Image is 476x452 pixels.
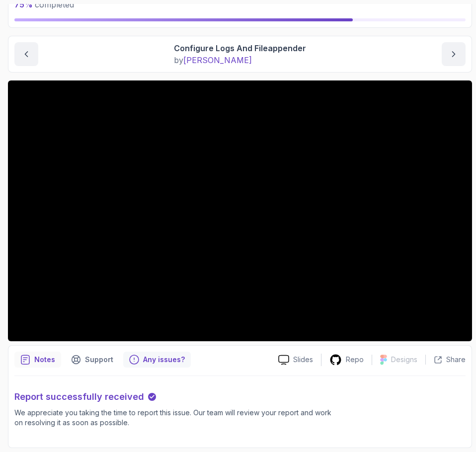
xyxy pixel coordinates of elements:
button: notes button [14,352,61,368]
button: Support button [65,352,119,368]
p: We appreciate you taking the time to report this issue. Our team will review your report and work... [14,408,334,428]
p: Share [446,355,466,365]
p: Designs [391,355,417,365]
p: Notes [34,355,55,365]
p: Support [85,355,113,365]
a: Repo [321,354,372,366]
iframe: 5 - Configure Logs and FileAppender [8,80,472,341]
p: Any issues? [143,355,185,365]
p: Configure Logs And Fileappender [174,42,306,54]
a: Slides [270,355,321,365]
p: Slides [293,355,313,365]
button: previous content [14,42,38,66]
p: Report successfully received [14,390,144,404]
p: Repo [346,355,364,365]
p: by [174,54,306,66]
span: [PERSON_NAME] [183,55,252,65]
button: Feedback button [123,352,191,368]
button: next content [442,42,466,66]
button: Share [425,355,466,365]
